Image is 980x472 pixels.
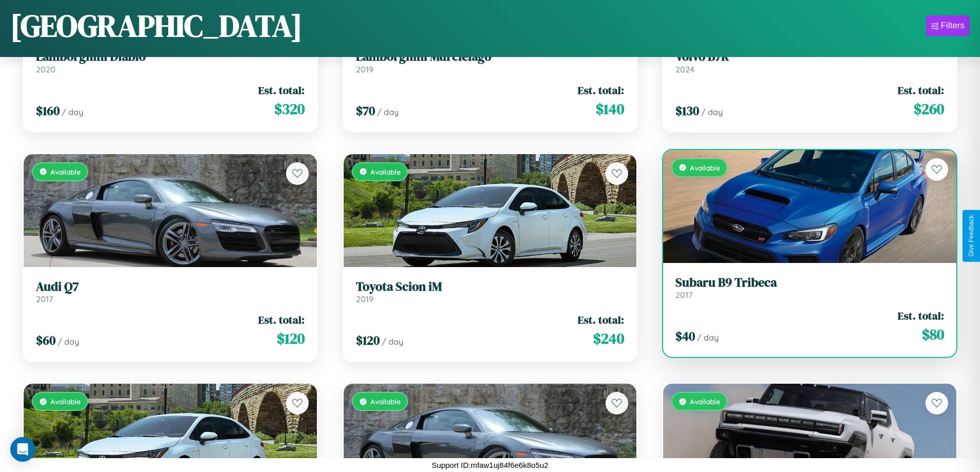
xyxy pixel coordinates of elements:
a: Subaru B9 Tribeca2017 [675,275,944,300]
div: Open Intercom Messenger [10,437,35,462]
h3: Lamborghini Murcielago [356,49,625,64]
span: 2017 [36,294,53,304]
span: Est. total: [578,312,624,327]
span: Available [50,167,81,176]
h1: [GEOGRAPHIC_DATA] [10,5,302,47]
span: Est. total: [578,83,624,98]
span: $ 260 [914,99,944,119]
span: Est. total: [258,83,305,98]
span: Est. total: [258,312,305,327]
span: Available [50,397,81,406]
span: 2020 [36,64,56,74]
span: $ 80 [922,324,944,345]
h3: Volvo B7R [675,49,944,64]
span: $ 120 [277,328,305,349]
a: Audi Q72017 [36,279,305,305]
h3: Audi Q7 [36,279,305,294]
span: Available [690,163,720,172]
span: $ 40 [675,328,695,345]
span: / day [377,107,399,117]
div: Filters [941,21,965,31]
span: 2024 [675,64,694,74]
h3: Toyota Scion iM [356,279,625,294]
h3: Lamborghini Diablo [36,49,305,64]
span: / day [62,107,83,117]
span: 2019 [356,64,373,74]
span: Available [370,167,401,176]
span: $ 70 [356,102,375,119]
a: Toyota Scion iM2019 [356,279,625,305]
span: $ 240 [593,328,624,349]
a: Lamborghini Murcielago2019 [356,49,625,74]
span: Est. total: [898,83,944,98]
span: $ 140 [596,99,624,119]
span: $ 120 [356,332,380,349]
span: / day [697,332,719,343]
span: Available [370,397,401,406]
a: Lamborghini Diablo2020 [36,49,305,74]
span: / day [701,107,723,117]
span: $ 130 [675,102,699,119]
span: Available [690,397,720,406]
h3: Subaru B9 Tribeca [675,275,944,290]
span: $ 160 [36,102,60,119]
span: 2017 [675,290,692,300]
div: Give Feedback [968,215,975,257]
span: / day [382,336,403,347]
p: Support ID: mfaw1uj84f6e6k8o5u2 [432,458,548,472]
span: $ 320 [274,99,305,119]
button: Filters [926,15,970,36]
span: 2019 [356,294,373,304]
span: / day [58,336,79,347]
span: $ 60 [36,332,56,349]
span: Est. total: [898,308,944,323]
a: Volvo B7R2024 [675,49,944,74]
